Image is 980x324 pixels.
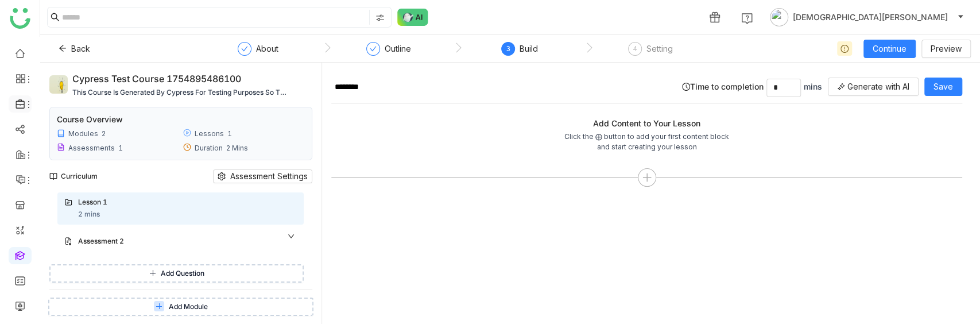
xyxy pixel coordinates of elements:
span: Generate with AI [847,80,909,93]
div: 3Build [501,42,538,63]
div: 2 mins [78,209,100,220]
span: Continue [873,43,907,55]
div: Setting [646,42,673,56]
div: Duration [195,144,223,152]
span: 3 [506,44,510,53]
div: Build [520,42,538,56]
div: Modules [68,129,98,138]
div: About [238,42,278,63]
div: Assessment 2 [78,236,270,247]
span: Assessment Settings [230,170,308,183]
div: Outline [385,42,411,56]
button: Assessment Settings [213,169,312,183]
span: Back [71,43,90,55]
button: Add Module [48,298,313,316]
button: Continue [863,40,916,58]
button: Back [49,40,99,58]
div: 2 [102,129,106,138]
div: 1 [227,129,232,138]
div: This course is generated by Cypress for testing purposes so there is no need to read this descrip... [72,87,289,98]
span: [DEMOGRAPHIC_DATA][PERSON_NAME] [793,11,948,24]
div: Add Content to Your Lesson [559,117,735,129]
div: About [256,42,278,56]
div: 1 [118,144,123,152]
div: 4Setting [628,42,673,63]
button: Save [924,78,962,96]
div: Assessments [68,144,115,152]
span: Save [933,80,953,93]
span: mins [804,82,822,91]
span: Add Question [161,268,204,279]
img: ask-buddy-normal.svg [397,9,428,26]
button: Generate with AI [828,78,919,96]
img: logo [10,8,30,29]
img: help.svg [741,13,753,24]
span: Preview [931,43,962,55]
div: Click the ⨁ button to add your first content block and start creating your lesson [559,132,735,152]
button: Preview [921,40,971,58]
div: Lesson 1 [78,197,270,208]
div: Time to completion [682,78,962,97]
div: 2 Mins [226,144,248,152]
button: Add Question [49,264,304,283]
img: avatar [770,8,788,26]
img: assessment.svg [64,237,72,245]
span: 4 [633,44,637,53]
div: Cypress Test course 1754895486100 [72,72,289,87]
div: Assessment 2 [57,229,304,255]
img: lms-folder.svg [64,198,72,206]
button: [DEMOGRAPHIC_DATA][PERSON_NAME] [768,8,966,26]
div: Curriculum [49,172,98,180]
span: Add Module [169,302,208,313]
img: search-type.svg [375,13,385,22]
div: Outline [366,42,411,63]
div: Lessons [195,129,224,138]
div: Course Overview [57,114,123,124]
